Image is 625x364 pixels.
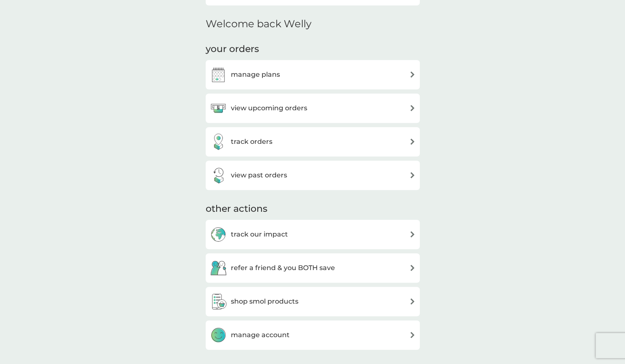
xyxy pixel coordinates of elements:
h3: view upcoming orders [231,103,307,114]
img: arrow right [409,71,416,78]
img: arrow right [409,332,416,338]
img: arrow right [409,231,416,237]
h3: refer a friend & you BOTH save [231,263,335,273]
h2: Welcome back Welly [206,18,311,30]
img: arrow right [409,105,416,111]
h3: track our impact [231,229,288,240]
h3: track orders [231,136,272,147]
img: arrow right [409,265,416,271]
h3: other actions [206,203,267,216]
h3: view past orders [231,170,287,181]
h3: manage plans [231,69,280,80]
h3: your orders [206,43,259,56]
h3: manage account [231,330,290,341]
h3: shop smol products [231,296,298,307]
img: arrow right [409,172,416,178]
img: arrow right [409,138,416,145]
img: arrow right [409,298,416,304]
